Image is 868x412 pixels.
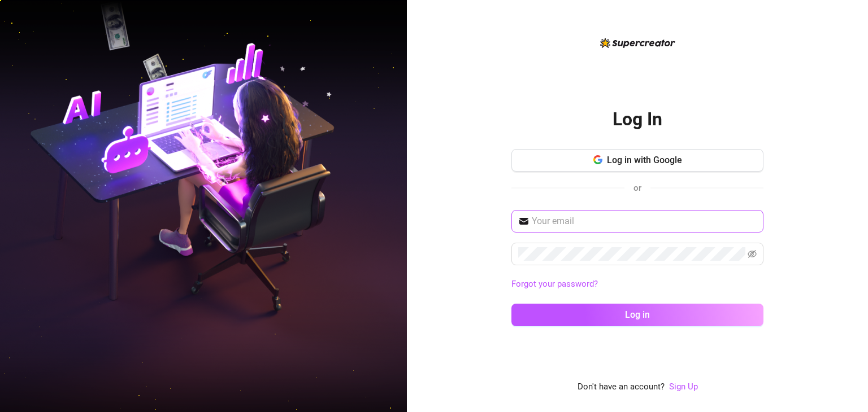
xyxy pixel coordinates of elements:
a: Sign Up [669,382,698,392]
span: Don't have an account? [578,380,665,394]
button: Log in with Google [511,149,763,172]
a: Forgot your password? [511,279,598,289]
input: Your email [532,214,757,228]
a: Forgot your password? [511,278,763,291]
span: Log in with Google [607,155,682,165]
span: or [633,183,641,193]
img: logo-BBDzfeDw.svg [600,38,675,48]
a: Sign Up [669,380,698,394]
button: Log in [511,304,763,326]
span: Log in [625,309,650,320]
h2: Log In [613,108,662,131]
span: eye-invisible [748,249,757,258]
